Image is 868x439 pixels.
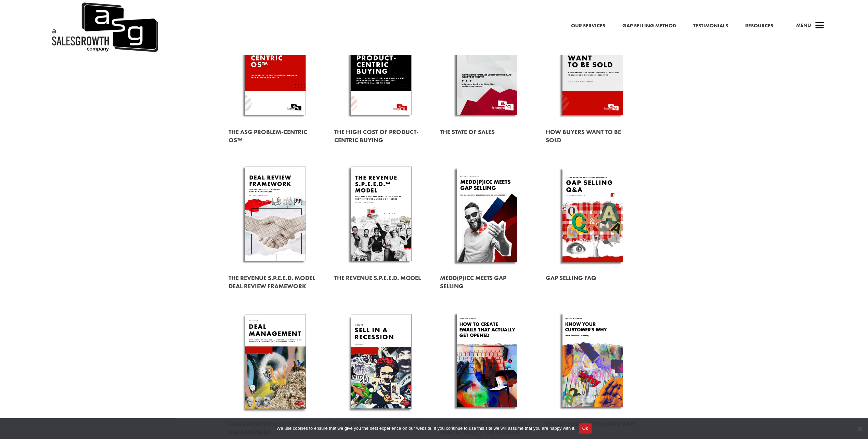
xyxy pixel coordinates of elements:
button: Ok [579,423,592,434]
span: Menu [796,22,811,29]
a: Gap Selling Method [622,22,676,30]
a: Testimonials [693,22,728,30]
a: Our Services [571,22,605,30]
span: We use cookies to ensure that we give you the best experience on our website. If you continue to ... [276,425,575,432]
a: Resources [745,22,773,30]
span: No [856,425,863,432]
span: a [813,19,827,33]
